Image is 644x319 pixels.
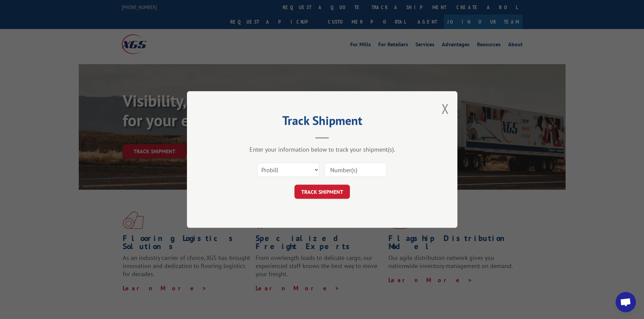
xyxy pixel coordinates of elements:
button: TRACK SHIPMENT [294,185,350,199]
button: Close modal [442,100,449,117]
div: Open chat [616,292,636,312]
h2: Track Shipment [221,116,424,129]
input: Number(s) [325,163,387,177]
div: Enter your information below to track your shipment(s). [221,145,424,153]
